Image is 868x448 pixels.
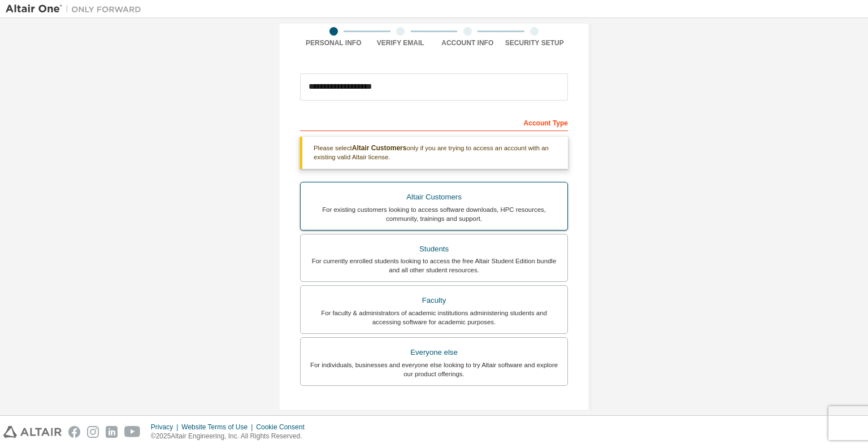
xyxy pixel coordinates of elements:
[367,38,435,47] div: Verify Email
[307,345,561,360] div: Everyone else
[434,38,501,47] div: Account Info
[151,432,311,441] p: © 2025 Altair Engineering, Inc. All Rights Reserved.
[68,426,80,438] img: facebook.svg
[300,403,568,421] div: Your Profile
[307,241,561,257] div: Students
[307,189,561,205] div: Altair Customers
[307,360,561,379] div: For individuals, businesses and everyone else looking to try Altair software and explore our prod...
[87,426,99,438] img: instagram.svg
[307,308,561,327] div: For faculty & administrators of academic institutions administering students and accessing softwa...
[6,3,147,15] img: Altair One
[106,426,118,438] img: linkedin.svg
[151,423,181,432] div: Privacy
[352,144,407,152] b: Altair Customers
[3,426,62,438] img: altair_logo.svg
[300,38,367,47] div: Personal Info
[501,38,568,47] div: Security Setup
[124,426,141,438] img: youtube.svg
[307,205,561,223] div: For existing customers looking to access software downloads, HPC resources, community, trainings ...
[307,293,561,308] div: Faculty
[256,423,311,432] div: Cookie Consent
[300,113,568,131] div: Account Type
[300,137,568,169] div: Please select only if you are trying to access an account with an existing valid Altair license.
[307,256,561,275] div: For currently enrolled students looking to access the free Altair Student Edition bundle and all ...
[181,423,256,432] div: Website Terms of Use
